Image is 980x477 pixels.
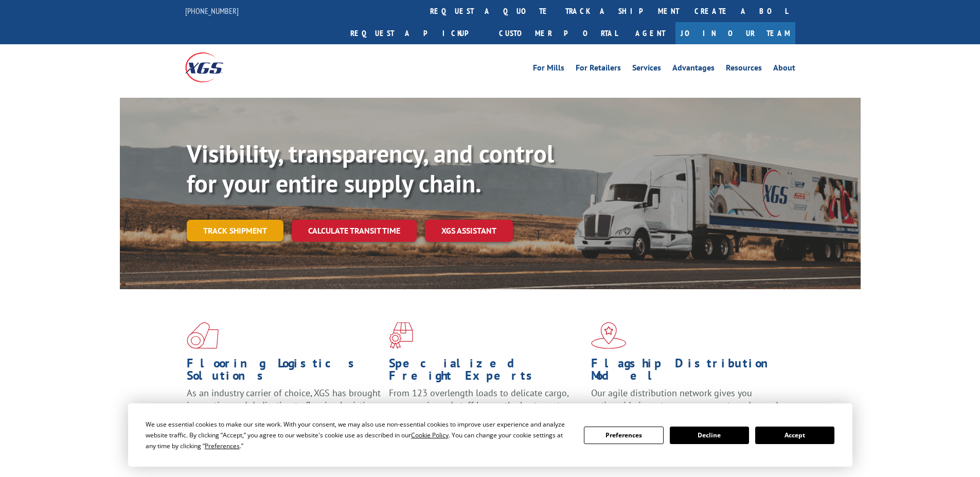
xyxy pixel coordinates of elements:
span: Cookie Policy [411,431,449,439]
div: We use essential cookies to make our site work. With your consent, we may also use non-essential ... [146,419,572,451]
button: Decline [670,427,749,444]
img: xgs-icon-flagship-distribution-model-red [591,322,627,349]
h1: Flooring Logistics Solutions [187,357,381,387]
a: Agent [625,22,675,44]
a: Advantages [672,64,715,75]
a: Resources [726,64,762,75]
a: Customer Portal [491,22,625,44]
a: Track shipment [187,220,283,241]
a: Services [632,64,661,75]
a: [PHONE_NUMBER] [185,6,239,16]
button: Accept [755,427,834,444]
a: For Mills [533,64,564,75]
a: For Retailers [576,64,621,75]
div: Cookie Consent Prompt [128,403,852,467]
b: Visibility, transparency, and control for your entire supply chain. [187,137,554,199]
span: Our agile distribution network gives you nationwide inventory management on demand. [591,387,780,411]
button: Preferences [584,427,663,444]
a: Calculate transit time [292,220,417,242]
h1: Specialized Freight Experts [389,357,583,387]
h1: Flagship Distribution Model [591,357,786,387]
p: From 123 overlength loads to delicate cargo, our experienced staff knows the best way to move you... [389,387,583,433]
a: XGS ASSISTANT [425,220,513,242]
img: xgs-icon-total-supply-chain-intelligence-red [187,322,219,349]
span: Preferences [205,441,240,450]
span: As an industry carrier of choice, XGS has brought innovation and dedication to flooring logistics... [187,387,381,423]
img: xgs-icon-focused-on-flooring-red [389,322,413,349]
a: Join Our Team [675,22,795,44]
a: About [773,64,795,75]
a: Request a pickup [343,22,491,44]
